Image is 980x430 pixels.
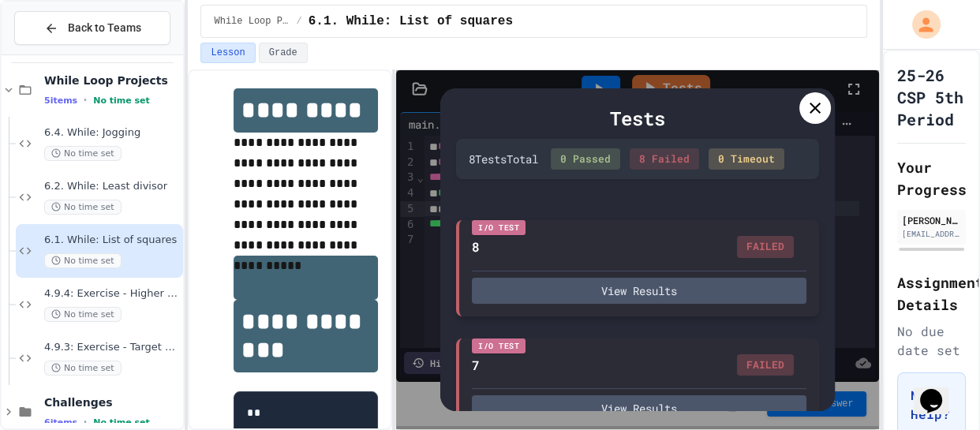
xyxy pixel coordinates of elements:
[456,104,819,133] div: Tests
[44,395,180,409] span: Challenges
[44,126,180,140] span: 6.4. While: Jogging
[472,237,480,256] div: 8
[44,341,180,354] span: 4.9.3: Exercise - Target Sum
[44,307,122,322] span: No time set
[44,95,77,106] span: 5 items
[472,220,526,235] div: I/O Test
[897,64,966,130] h1: 25-26 CSP 5th Period
[472,338,526,353] div: I/O Test
[200,43,255,63] button: Lesson
[44,146,122,161] span: No time set
[93,95,150,106] span: No time set
[914,367,964,414] iframe: chat widget
[259,43,308,63] button: Grade
[472,356,480,375] div: 7
[902,228,961,240] div: [EMAIL_ADDRESS][DOMAIN_NAME]
[44,180,180,193] span: 6.2. While: Least divisor
[902,213,961,227] div: [PERSON_NAME] Sierra
[551,148,620,170] div: 0 Passed
[84,416,87,428] span: •
[44,200,122,215] span: No time set
[84,94,87,107] span: •
[737,354,794,376] div: FAILED
[737,236,794,258] div: FAILED
[709,148,784,170] div: 0 Timeout
[44,73,180,88] span: While Loop Projects
[44,417,77,428] span: 6 items
[44,234,180,247] span: 6.1. While: List of squares
[296,15,301,28] span: /
[472,278,806,304] button: View Results
[897,156,966,200] h2: Your Progress
[14,11,170,45] button: Back to Teams
[911,386,952,424] h3: Need Help?
[214,15,290,28] span: While Loop Projects
[630,148,699,170] div: 8 Failed
[44,253,122,268] span: No time set
[93,417,150,428] span: No time set
[897,271,966,316] h2: Assignment Details
[44,287,180,301] span: 4.9.4: Exercise - Higher or Lower I
[44,361,122,376] span: No time set
[309,12,513,31] span: 6.1. While: List of squares
[897,322,966,360] div: No due date set
[469,151,538,167] div: 8 Test s Total
[896,6,944,43] div: My Account
[68,20,141,36] span: Back to Teams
